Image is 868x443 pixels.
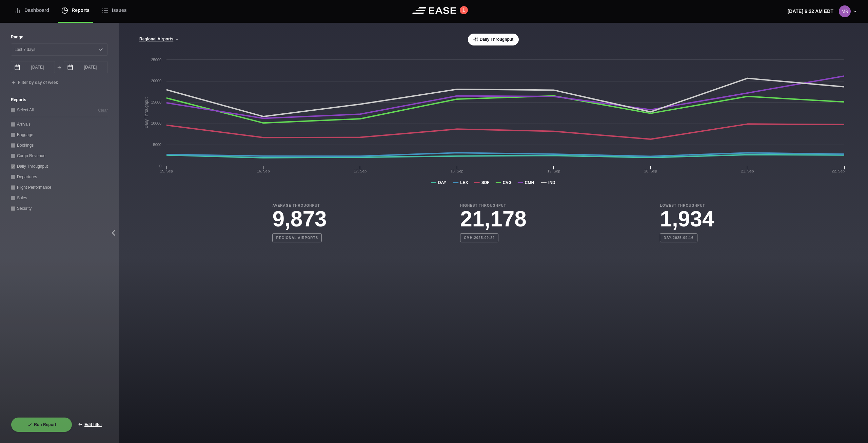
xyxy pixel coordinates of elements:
text: 15000 [151,100,161,104]
button: Daily Throughput [468,34,519,45]
label: Reports [11,97,108,103]
text: 25000 [151,58,161,62]
text: 0 [159,164,161,168]
tspan: DAY [438,180,446,185]
tspan: Daily Throughput [144,97,149,128]
tspan: 22. Sep [832,169,845,173]
tspan: CVG [503,180,512,185]
b: Regional Airports [272,233,322,242]
button: Filter by day of week [11,80,58,86]
button: Regional Airports [139,37,179,42]
button: Clear [98,107,108,114]
label: Range [11,34,108,40]
button: Edit filter [72,417,108,432]
text: 5000 [153,143,161,147]
p: [DATE] 6:22 AM EDT [788,8,833,15]
tspan: IND [548,180,555,185]
button: 1 [460,6,468,14]
b: CMH-2025-09-22 [460,233,498,242]
tspan: CMH [525,180,534,185]
tspan: 19. Sep [547,169,560,173]
b: Average Throughput [272,203,327,208]
tspan: 18. Sep [451,169,463,173]
h3: 1,934 [660,208,714,230]
text: 20000 [151,79,161,83]
tspan: 15. Sep [160,169,173,173]
text: 10000 [151,121,161,125]
b: Lowest Throughput [660,203,714,208]
input: mm/dd/yyyy [11,61,55,73]
img: 0b2ed616698f39eb9cebe474ea602d52 [839,5,851,17]
b: Highest Throughput [460,203,527,208]
h3: 21,178 [460,208,527,230]
tspan: SDF [481,180,490,185]
tspan: LEX [460,180,468,185]
tspan: 21. Sep [741,169,754,173]
tspan: 17. Sep [354,169,367,173]
tspan: 16. Sep [257,169,270,173]
tspan: 20. Sep [644,169,657,173]
h3: 9,873 [272,208,327,230]
b: DAY-2025-09-16 [660,233,697,242]
input: mm/dd/yyyy [64,61,108,73]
